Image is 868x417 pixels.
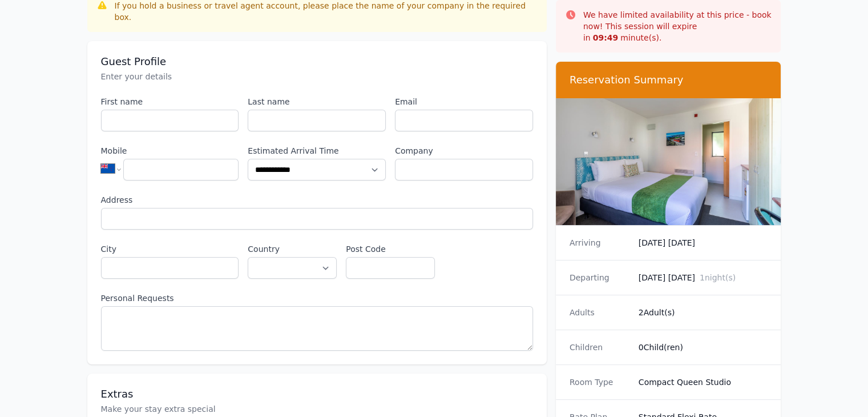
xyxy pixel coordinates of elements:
[570,307,629,318] dt: Adults
[101,145,239,157] label: Mobile
[570,73,768,87] h3: Reservation Summary
[395,96,533,107] label: Email
[639,342,768,353] dd: 0 Child(ren)
[583,9,772,43] p: We have limited availability at this price - book now! This session will expire in minute(s).
[101,243,239,255] label: City
[570,342,629,353] dt: Children
[101,194,533,206] label: Address
[639,272,768,283] dd: [DATE] [DATE]
[700,273,736,282] span: 1 night(s)
[101,403,533,415] p: Make your stay extra special
[101,55,533,69] h3: Guest Profile
[248,145,386,157] label: Estimated Arrival Time
[346,243,435,255] label: Post Code
[639,237,768,248] dd: [DATE] [DATE]
[101,96,239,107] label: First name
[395,145,533,157] label: Company
[639,376,768,388] dd: Compact Queen Studio
[570,237,629,248] dt: Arriving
[639,307,768,318] dd: 2 Adult(s)
[570,376,629,388] dt: Room Type
[101,71,533,82] p: Enter your details
[101,387,533,401] h3: Extras
[593,33,619,42] strong: 09 : 49
[248,243,337,255] label: Country
[101,292,533,304] label: Personal Requests
[570,272,629,283] dt: Departing
[556,98,781,225] img: Compact Queen Studio
[248,96,386,107] label: Last name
